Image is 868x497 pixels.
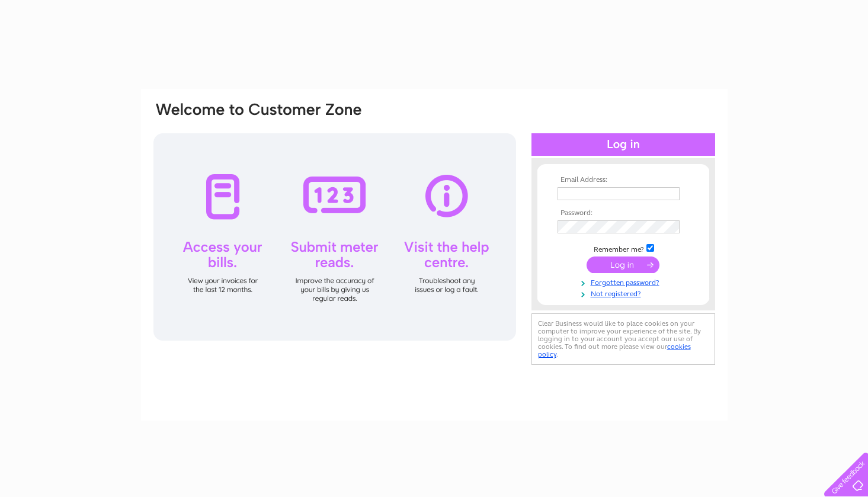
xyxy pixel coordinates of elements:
[531,313,715,365] div: Clear Business would like to place cookies on your computer to improve your experience of the sit...
[558,276,692,287] a: Forgotten password?
[555,209,692,217] th: Password:
[587,256,659,273] input: Submit
[555,242,692,254] td: Remember me?
[538,342,691,358] a: cookies policy
[558,287,692,299] a: Not registered?
[555,176,692,184] th: Email Address:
